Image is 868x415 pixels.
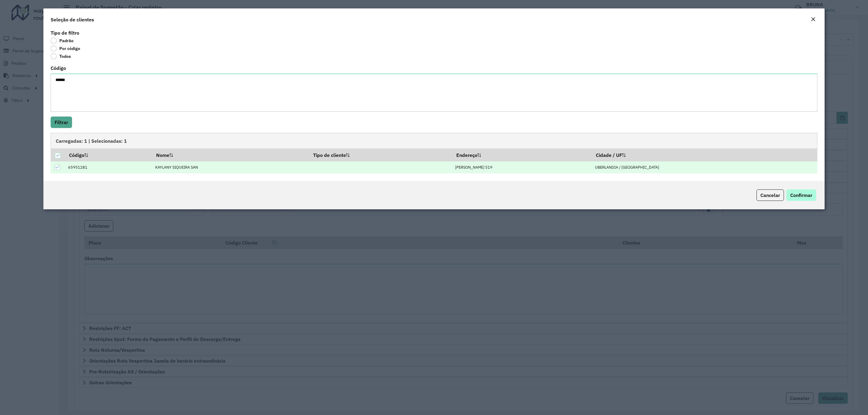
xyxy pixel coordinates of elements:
span: Confirmar [790,192,812,198]
th: Nome [152,148,309,161]
label: Tipo de filtro [51,29,79,36]
th: Tipo de cliente [309,148,452,161]
button: Close [809,16,817,23]
th: Cidade / UF [592,148,817,161]
th: Endereço [452,148,592,161]
td: UBERLANDIA / [GEOGRAPHIC_DATA] [592,161,817,174]
label: Por código [51,45,80,51]
td: KAYLANY SIQUEIRA SAN [152,161,309,174]
em: Fechar [811,17,816,22]
label: Padrão [51,38,74,44]
h4: Seleção de clientes [51,16,94,23]
button: Cancelar [756,189,784,201]
label: Código [51,64,66,72]
span: Cancelar [760,192,780,198]
th: Código [65,148,152,161]
label: Todos [51,53,71,59]
button: Filtrar [51,117,72,128]
td: 65951281 [65,161,152,174]
button: Confirmar [786,189,816,201]
td: [PERSON_NAME] 519 [452,161,592,174]
div: Carregadas: 1 | Selecionadas: 1 [51,133,817,148]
